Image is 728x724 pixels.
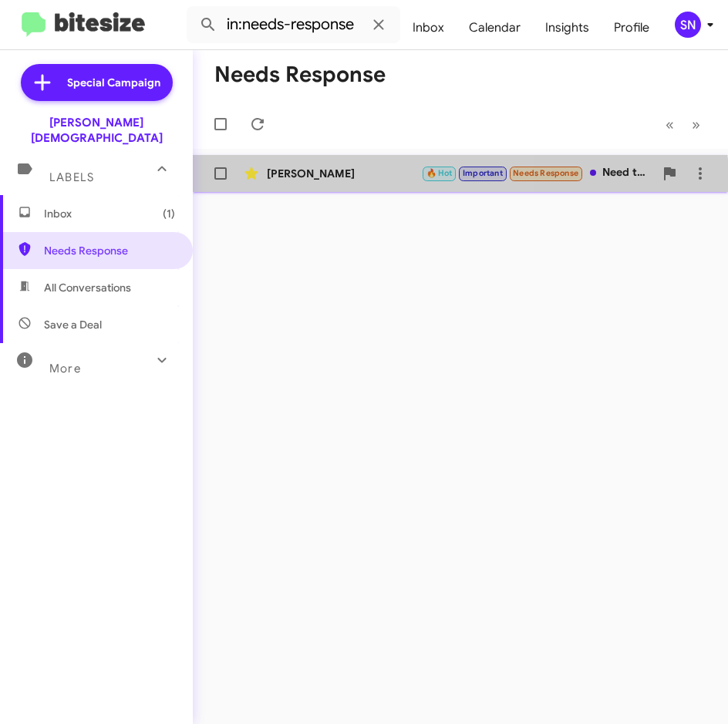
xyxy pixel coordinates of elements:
span: Inbox [44,206,175,221]
a: Profile [602,5,662,50]
span: 🔥 Hot [426,168,453,178]
span: Labels [49,170,94,184]
span: All Conversations [44,280,131,295]
a: Calendar [457,5,533,50]
a: Inbox [400,5,457,50]
span: Save a Deal [44,317,102,332]
span: More [49,362,81,375]
span: « [666,115,674,134]
button: Next [682,109,709,140]
div: [PERSON_NAME] [267,166,421,181]
div: Need the unlimited warranty and is the 0 on 2025 [421,164,654,182]
span: » [692,115,700,134]
div: SN [675,12,701,38]
input: Search [187,6,400,43]
span: (1) [163,206,175,221]
button: Previous [656,109,683,140]
nav: Page navigation example [657,109,709,140]
span: Needs Response [513,168,578,178]
span: Needs Response [44,243,175,258]
a: Special Campaign [21,64,173,101]
span: Special Campaign [67,75,160,90]
span: Important [463,168,503,178]
a: Insights [533,5,602,50]
h1: Needs Response [214,62,386,87]
button: SN [662,12,711,38]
